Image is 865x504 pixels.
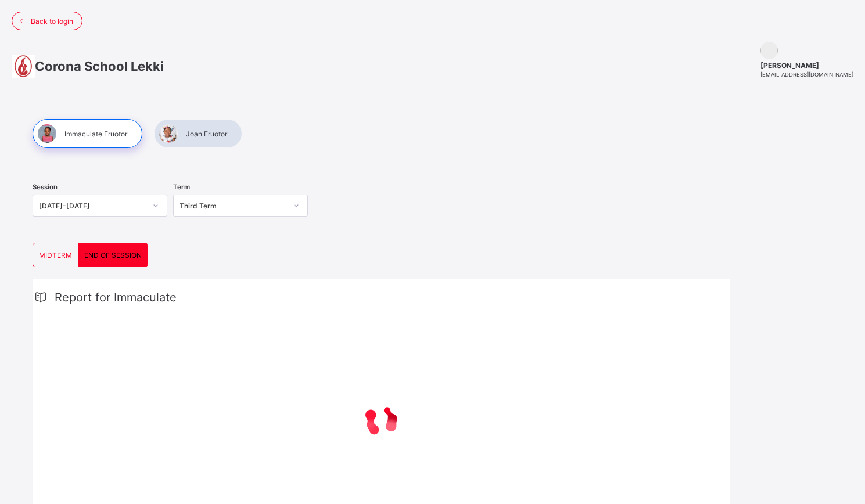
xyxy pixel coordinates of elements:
span: Term [173,183,190,191]
span: [EMAIL_ADDRESS][DOMAIN_NAME] [760,71,853,78]
img: School logo [12,55,35,78]
span: Corona School Lekki [35,59,164,74]
div: [DATE]-[DATE] [39,201,146,210]
div: Third Term [180,201,286,210]
span: Back to login [31,17,73,26]
span: END OF SESSION [84,251,142,260]
span: MIDTERM [39,251,72,260]
span: Session [33,183,58,191]
span: [PERSON_NAME] [760,61,853,70]
span: Report for Immaculate [55,290,177,304]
